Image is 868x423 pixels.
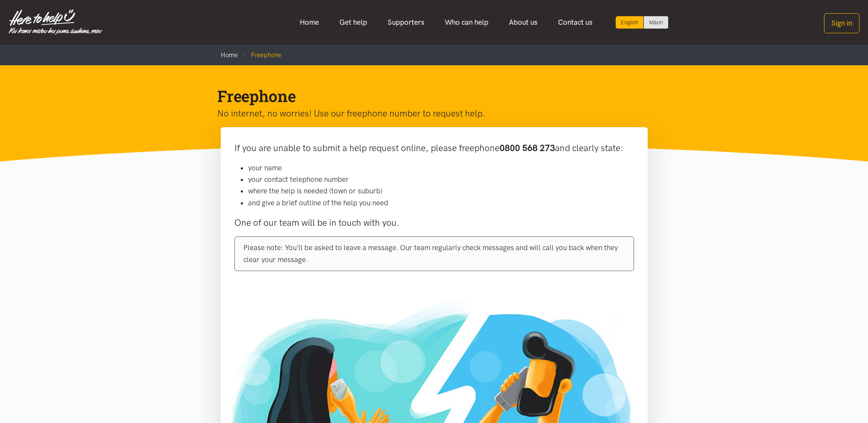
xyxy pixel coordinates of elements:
a: About us [499,13,548,32]
div: Please note: You'll be asked to leave a message. Our team regularly check messages and will call ... [234,236,634,271]
h1: Freephone [217,86,637,106]
div: Current language [616,16,644,29]
li: and give a brief outline of the help you need [248,197,634,209]
a: Get help [329,13,377,32]
div: Language toggle [616,16,669,29]
li: where the help is needed (town or suburb) [248,185,634,197]
p: One of our team will be in touch with you. [234,216,634,230]
a: Home [221,51,238,59]
a: Contact us [548,13,603,32]
button: Sign in [824,13,859,33]
p: If you are unable to submit a help request online, please freephone and clearly state: [234,141,634,155]
li: your contact telephone number [248,174,634,185]
a: Who can help [435,13,499,32]
b: 0800 568 273 [500,143,555,153]
a: Switch to Te Reo Māori [644,16,668,29]
a: Home [289,13,329,32]
a: Supporters [377,13,435,32]
img: Home [9,9,102,35]
p: No internet, no worries! Use our freephone number to request help. [217,106,637,121]
li: Freephone [238,50,281,60]
li: your name [248,162,634,174]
